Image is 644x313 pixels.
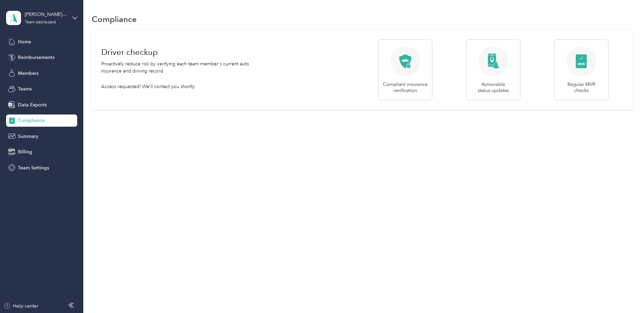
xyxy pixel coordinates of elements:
[101,60,262,75] p: Proactively reduce risk by verifying each team member's current auto insurance and driving record
[18,133,38,140] span: Summary
[18,117,45,124] span: Compliance
[18,148,32,155] span: Billing
[18,38,31,45] span: Home
[606,275,644,313] iframe: Everlance-gr Chat Button Frame
[18,164,49,171] span: Team Settings
[25,11,67,18] div: [PERSON_NAME] - Apple/Inmar
[25,20,56,24] div: Team dashboard
[554,39,608,100] img: A clipboard with a checkmark and the letters MVR
[18,85,32,92] span: Teams
[101,44,262,60] h1: Driver checkup
[4,302,38,310] button: Help center
[466,39,520,100] img: A phone showing a location pin with a bell icon in front
[18,54,55,61] span: Reimbursements
[18,70,39,77] span: Members
[101,84,196,89] span: Access requested! We'll contact you shortly.
[378,39,432,100] img: A green sheild with a car emblem
[92,16,137,23] h1: Compliance
[18,101,47,108] span: Data Exports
